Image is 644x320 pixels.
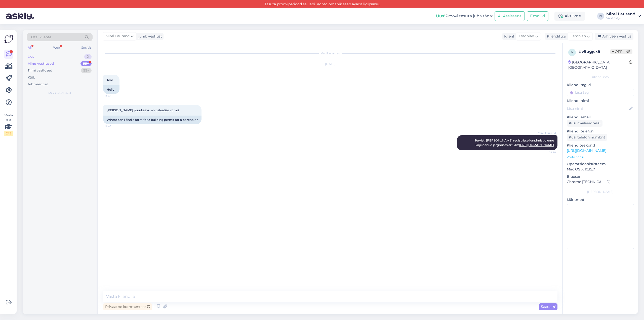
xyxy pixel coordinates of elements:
[567,120,602,127] div: Küsi meiliaadressi
[567,174,634,179] p: Brauser
[579,49,610,55] div: # v9ugjcx5
[567,155,634,159] p: Vaata edasi ...
[571,33,586,39] span: Estonian
[4,34,14,44] img: Askly Logo
[567,143,634,148] p: Klienditeekond
[567,167,634,172] p: Mac OS X 10.15.7
[31,34,51,40] span: Otsi kliente
[52,44,61,51] div: Web
[48,91,71,95] span: Minu vestlused
[519,33,534,39] span: Estonian
[537,131,556,135] span: Mirel Laurend
[567,106,628,111] input: Lisa nimi
[527,11,548,21] button: Emailid
[606,12,635,16] div: Mirel Laurend
[28,68,52,73] div: Tiimi vestlused
[4,113,13,136] div: Vaata siia
[105,33,130,39] span: Mirel Laurend
[136,34,162,39] div: juhib vestlust
[81,68,92,73] div: 99+
[567,82,634,88] p: Kliendi tag'id
[567,134,607,141] div: Küsi telefoninumbrit
[567,190,634,194] div: [PERSON_NAME]
[595,33,633,40] div: Arhiveeri vestlus
[80,44,93,51] div: Socials
[571,50,573,54] span: v
[567,161,634,167] p: Operatsioonisüsteem
[567,89,634,96] input: Lisa tag
[28,54,34,59] div: Uus
[541,304,555,309] span: Saada
[105,124,124,128] span: 14:49
[103,62,557,66] div: [DATE]
[567,98,634,103] p: Kliendi nimi
[475,138,555,147] span: Tervist! [PERSON_NAME] registrisse kandmist oleme kirjeldanud järgmises artiklis:
[103,303,152,310] div: Privaatne kommentaar
[502,34,514,39] div: Klient
[567,197,634,202] p: Märkmed
[107,108,179,112] span: [PERSON_NAME] puurkaevu ehitisteatise vorni?
[519,143,554,147] a: [URL][DOMAIN_NAME]
[567,148,606,153] a: [URL][DOMAIN_NAME]
[84,54,92,59] div: 0
[567,129,634,134] p: Kliendi telefon
[567,115,634,120] p: Kliendi email
[103,85,119,94] div: Hello
[103,51,557,56] div: Vestlus algas
[537,151,556,154] span: 14:50
[567,179,634,185] p: Chrome [TECHNICAL_ID]
[28,61,54,66] div: Minu vestlused
[436,13,493,19] div: Proovi tasuta juba täna:
[80,61,92,66] div: 99+
[436,14,446,18] b: Uus!
[495,11,525,21] button: AI Assistent
[103,116,202,124] div: Where can I find a form for a building permit for a borehole?
[28,82,48,87] div: Arhiveeritud
[610,49,632,54] span: Offline
[545,34,566,39] div: Klienditugi
[4,131,13,136] div: 2 / 3
[567,75,634,79] div: Kliendi info
[27,44,32,51] div: All
[597,13,604,20] div: ML
[554,12,585,21] div: Aktiivne
[28,75,35,80] div: Kõik
[568,60,629,70] div: [GEOGRAPHIC_DATA], [GEOGRAPHIC_DATA]
[606,12,641,20] a: Mirel LaurendVanamaja
[107,78,113,82] span: Tere
[606,16,635,20] div: Vanamaja
[105,94,124,98] span: 14:49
